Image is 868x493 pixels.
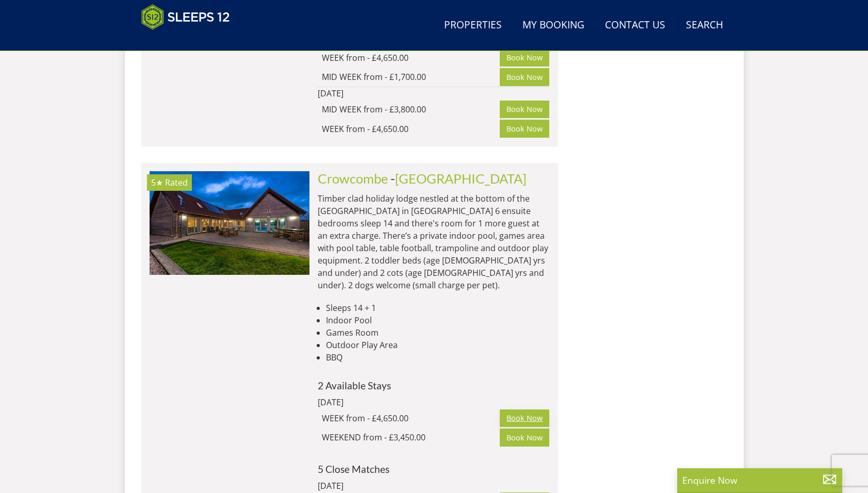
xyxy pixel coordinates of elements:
li: Sleeps 14 + 1 [326,302,550,314]
li: Outdoor Play Area [326,339,550,351]
li: BBQ [326,351,550,364]
h4: 5 Close Matches [318,464,550,474]
div: MID WEEK from - £3,800.00 [322,103,500,116]
iframe: Customer reviews powered by Trustpilot [136,36,244,45]
a: Book Now [500,409,549,427]
a: Contact Us [601,14,669,37]
a: Book Now [500,120,549,137]
a: 5★ Rated [150,171,309,274]
a: Book Now [500,101,549,118]
div: WEEK from - £4,650.00 [322,412,500,424]
div: WEEK from - £4,650.00 [322,52,500,64]
a: My Booking [518,14,588,37]
li: Games Room [326,326,550,339]
div: MID WEEK from - £1,700.00 [322,71,500,83]
li: Indoor Pool [326,314,550,326]
a: Book Now [500,49,549,67]
a: Properties [440,14,506,37]
img: Sleeps 12 [141,4,230,30]
span: Rated [165,177,188,188]
div: [DATE] [318,480,457,492]
div: WEEK from - £4,650.00 [322,123,500,135]
div: [DATE] [318,87,457,100]
div: [DATE] [318,396,457,408]
span: - [390,171,527,186]
a: Search [682,14,727,37]
a: Book Now [500,68,549,86]
p: Enquire Now [682,473,837,487]
p: Timber clad holiday lodge nestled at the bottom of the [GEOGRAPHIC_DATA] in [GEOGRAPHIC_DATA] 6 e... [318,192,550,291]
h4: 2 Available Stays [318,380,550,391]
img: crowcombe-somerset-groups-2-dusk.original.jpg [150,171,309,274]
div: WEEKEND from - £3,450.00 [322,431,500,443]
span: Crowcombe has a 5 star rating under the Quality in Tourism Scheme [151,177,163,188]
a: Book Now [500,429,549,446]
a: [GEOGRAPHIC_DATA] [395,171,527,186]
a: Crowcombe [318,171,388,186]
